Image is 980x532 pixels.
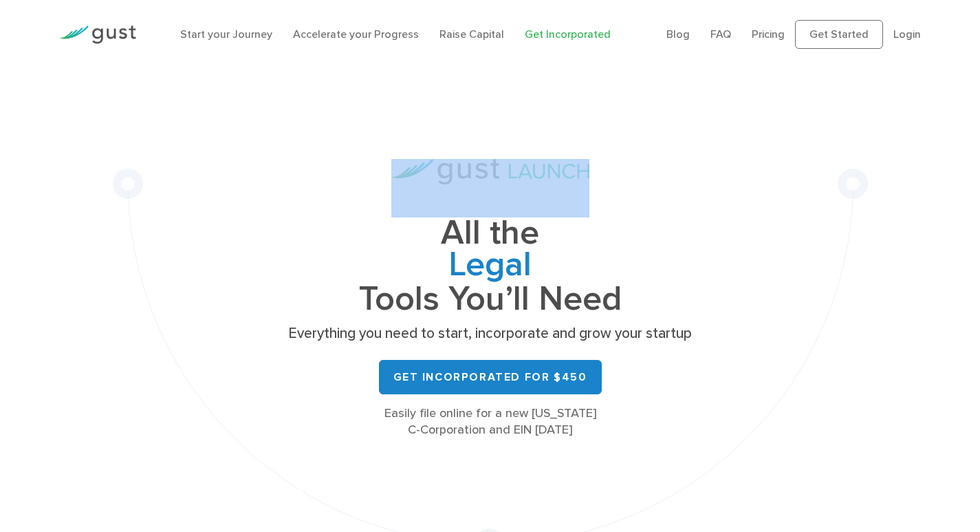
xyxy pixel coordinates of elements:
span: Legal [284,249,697,284]
img: Gust Launch Logo [391,159,589,184]
a: Get Incorporated for $450 [379,360,602,394]
p: Everything you need to start, incorporate and grow your startup [284,324,697,343]
a: Pricing [752,28,785,41]
div: Easily file online for a new [US_STATE] C-Corporation and EIN [DATE] [284,405,697,438]
a: Accelerate your Progress [293,28,419,41]
a: Raise Capital [439,28,504,41]
a: Start your Journey [180,28,272,41]
a: Get Incorporated [525,28,611,41]
img: Gust Logo [59,25,136,44]
a: FAQ [710,28,731,41]
a: Login [893,28,921,41]
a: Get Started [795,20,883,49]
h1: All the Tools You’ll Need [284,217,697,315]
a: Blog [666,28,690,41]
